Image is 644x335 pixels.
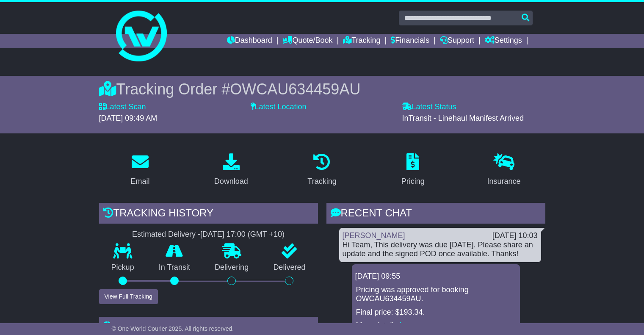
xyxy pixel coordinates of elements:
div: Pricing [401,176,425,187]
a: Quote/Book [282,34,332,48]
a: Insurance [482,150,526,190]
label: Latest Location [251,102,307,112]
span: OWCAU634459AU [230,80,360,98]
p: Pickup [99,263,146,272]
a: Email [125,150,155,190]
span: © One World Courier 2025. All rights reserved. [112,325,234,332]
label: Latest Scan [99,102,146,112]
a: Dashboard [227,34,272,48]
a: Tracking [302,150,342,190]
div: [DATE] 09:55 [355,272,517,281]
span: InTransit - Linehaul Manifest Arrived [402,114,524,122]
a: [PERSON_NAME] [343,231,405,240]
div: Estimated Delivery - [99,230,318,239]
div: [DATE] 17:00 (GMT +10) [200,230,285,239]
div: Tracking [307,176,336,187]
a: Financials [391,34,429,48]
div: Tracking history [99,203,318,226]
div: RECENT CHAT [326,203,545,226]
p: Pricing was approved for booking OWCAU634459AU. [356,285,516,304]
div: Email [130,176,149,187]
p: Delivered [261,263,318,272]
label: Latest Status [402,102,456,112]
p: Delivering [202,263,261,272]
div: Tracking Order # [99,80,545,98]
div: [DATE] 10:03 [492,231,538,241]
a: Support [440,34,474,48]
p: More details: . [356,321,516,330]
a: Tracking [343,34,380,48]
div: Insurance [487,176,521,187]
a: Pricing [396,150,430,190]
div: Download [214,176,248,187]
a: Settings [485,34,522,48]
button: View Full Tracking [99,289,158,304]
a: here [400,321,415,329]
span: [DATE] 09:49 AM [99,114,158,122]
p: In Transit [146,263,202,272]
p: Final price: $193.34. [356,308,516,317]
a: Download [209,150,254,190]
div: Hi Team, This delivery was due [DATE]. Please share an update and the signed POD once available. ... [343,241,538,259]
